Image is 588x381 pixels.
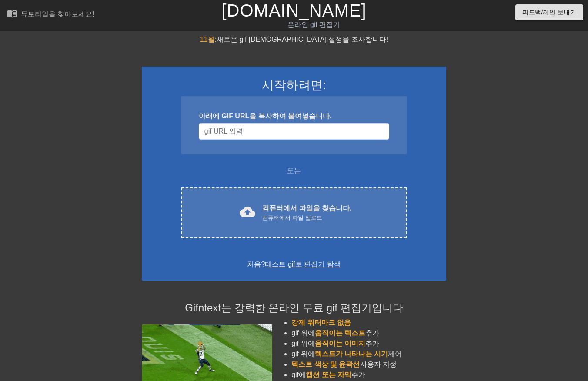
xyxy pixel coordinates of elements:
button: 피드백/제안 보내기 [515,4,583,20]
li: gif 위에 제어 [291,349,446,359]
div: 처음? [153,259,435,270]
a: 테스트 gif로 편집기 탐색 [265,261,341,268]
font: 컴퓨터에서 파일을 찾습니다. [262,204,351,212]
div: 새로운 gif [DEMOGRAPHIC_DATA] 설정을 조사합니다! [142,34,446,45]
div: 온라인 gif 편집기 [200,20,428,30]
li: gif 위에 추가 [291,338,446,349]
div: 또는 [164,166,424,176]
div: 컴퓨터에서 파일 업로드 [262,214,351,222]
span: 강제 워터마크 없음 [291,319,351,326]
span: 11월: [200,36,217,43]
a: 튜토리얼을 찾아보세요! [7,8,94,22]
div: 아래에 GIF URL을 복사하여 붙여넣습니다. [199,111,389,121]
span: 피드백/제안 보내기 [522,7,576,18]
span: menu_book [7,8,17,19]
span: 캡션 또는 자막 [306,371,351,378]
div: 튜토리얼을 찾아보세요! [21,10,94,18]
a: [DOMAIN_NAME] [221,1,366,20]
span: 텍스트 색상 및 윤곽선 [291,361,360,368]
span: 텍스트가 나타나는 시기 [315,350,388,358]
h4: Gifntext는 강력한 온라인 무료 gif 편집기입니다 [142,302,446,314]
li: gif 위에 추가 [291,328,446,338]
span: cloud_upload [240,204,255,220]
span: 움직이는 이미지 [315,340,365,347]
input: 사용자 이름 [199,123,389,140]
li: 사용자 지정 [291,359,446,370]
li: gif에 추가 [291,370,446,380]
span: 움직이는 텍스트 [315,329,365,337]
h3: 시작하려면: [153,78,435,93]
